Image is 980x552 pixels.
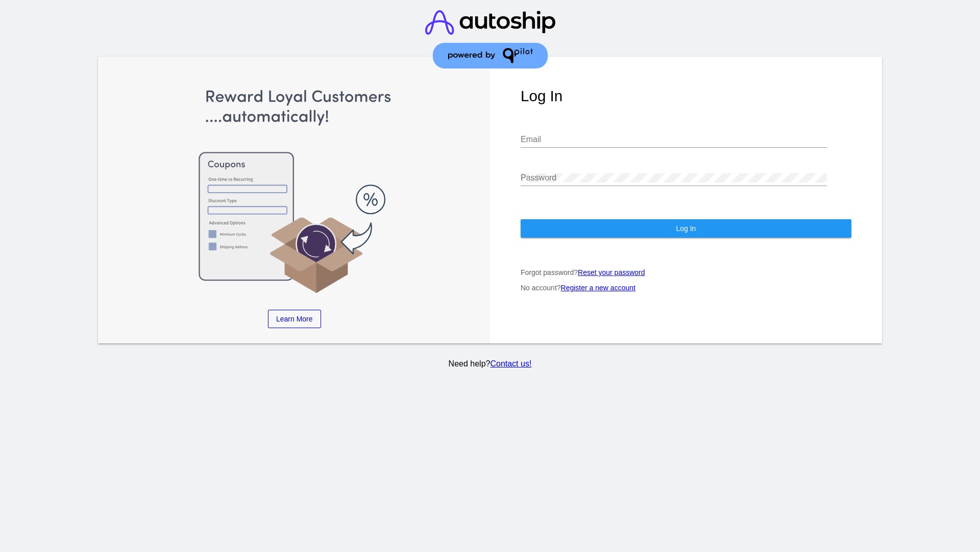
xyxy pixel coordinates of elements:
[521,87,851,105] h1: Log In
[96,359,884,369] p: Need help?
[676,224,696,233] span: Log In
[129,87,460,294] img: Apply Coupons Automatically to Scheduled Orders with QPilot
[521,135,827,144] input: Email
[276,315,313,323] span: Learn More
[578,268,645,277] a: Reset your password
[521,268,851,277] p: Forgot password?
[521,219,851,238] button: Log In
[268,310,321,328] a: Learn More
[521,284,851,292] p: No account?
[561,284,635,292] a: Register a new account
[490,359,531,368] a: Contact us!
